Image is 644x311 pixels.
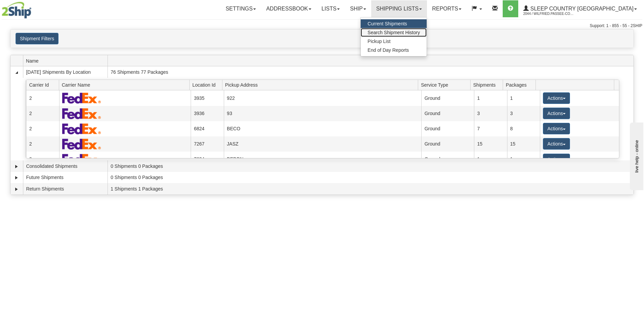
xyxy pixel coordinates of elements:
[421,106,474,121] td: Ground
[316,0,345,17] a: Lists
[507,121,540,136] td: 8
[507,90,540,106] td: 1
[224,90,422,106] td: 922
[26,136,59,152] td: 2
[62,154,101,165] img: FedEx Express®
[191,90,223,106] td: 3935
[16,33,58,44] button: Shipment Filters
[26,55,108,66] span: Name
[224,136,422,152] td: JASZ
[26,121,59,136] td: 2
[474,121,507,136] td: 7
[421,80,470,90] span: Service Type
[2,23,642,29] div: Support: 1 - 855 - 55 - 2SHIP
[361,46,427,54] a: End of Day Reports
[192,80,222,90] span: Location Id
[191,136,223,152] td: 7267
[367,47,409,53] span: End of Day Reports
[108,183,634,195] td: 1 Shipments 1 Packages
[220,0,261,17] a: Settings
[108,66,634,78] td: 76 Shipments 77 Packages
[191,106,223,121] td: 3936
[224,152,422,167] td: BEDDN
[474,90,507,106] td: 1
[13,69,20,76] a: Collapse
[543,108,570,119] button: Actions
[62,138,101,150] img: FedEx Express®
[507,152,540,167] td: 1
[543,154,570,165] button: Actions
[108,172,634,183] td: 0 Shipments 0 Packages
[473,80,503,90] span: Shipments
[2,2,31,19] img: logo2044.jpg
[421,136,474,152] td: Ground
[421,90,474,106] td: Ground
[224,106,422,121] td: 93
[628,121,643,190] iframe: chat widget
[62,80,190,90] span: Carrier Name
[361,37,427,46] a: Pickup List
[261,0,316,17] a: Addressbook
[26,90,59,106] td: 2
[191,121,223,136] td: 6824
[474,136,507,152] td: 15
[529,6,634,12] span: Sleep Country [GEOGRAPHIC_DATA]
[23,183,108,195] td: Return Shipments
[427,0,467,17] a: Reports
[543,138,570,150] button: Actions
[474,152,507,167] td: 1
[225,80,418,90] span: Pickup Address
[507,106,540,121] td: 3
[421,152,474,167] td: Ground
[29,80,59,90] span: Carrier Id
[62,108,101,119] img: FedEx Express®
[361,28,427,37] a: Search Shipment History
[13,186,20,193] a: Expand
[5,6,63,11] div: live help - online
[26,152,59,167] td: 2
[23,160,108,172] td: Consolidated Shipments
[371,0,427,17] a: Shipping lists
[507,136,540,152] td: 15
[367,21,407,26] span: Current Shipments
[345,0,371,17] a: Ship
[224,121,422,136] td: BECO
[13,163,20,170] a: Expand
[523,10,574,17] span: 2044 / Wilfried.Passee-Coutrin
[506,80,535,90] span: Packages
[62,123,101,134] img: FedEx Express®
[108,160,634,172] td: 0 Shipments 0 Packages
[543,92,570,104] button: Actions
[367,30,420,35] span: Search Shipment History
[23,172,108,183] td: Future Shipments
[367,39,390,44] span: Pickup List
[543,123,570,134] button: Actions
[23,66,108,78] td: [DATE] Shipments By Location
[191,152,223,167] td: 7634
[26,106,59,121] td: 2
[474,106,507,121] td: 3
[421,121,474,136] td: Ground
[518,0,642,17] a: Sleep Country [GEOGRAPHIC_DATA] 2044 / Wilfried.Passee-Coutrin
[62,92,101,104] img: FedEx Express®
[361,19,427,28] a: Current Shipments
[13,174,20,181] a: Expand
